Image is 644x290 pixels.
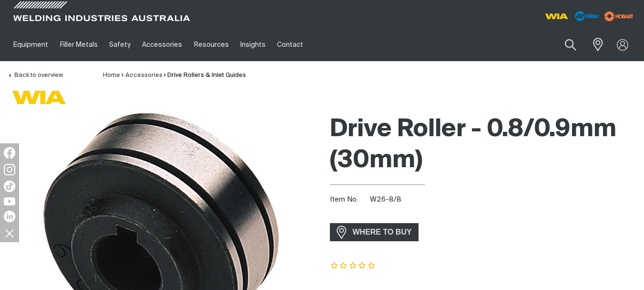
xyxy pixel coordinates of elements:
a: Resources [188,28,235,61]
nav: Main [8,28,479,61]
img: Instagram [4,164,15,175]
img: hide socials [1,225,18,241]
a: Back to overview of Drive Rollers & Inlet Guides [8,72,63,78]
a: Drive Rollers & Inlet Guides [167,72,246,78]
img: LinkedIn [4,211,15,222]
img: Facebook [4,147,15,159]
h1: Drive Roller - 0.8/0.9mm (30mm) [330,114,637,176]
a: Insights [235,28,271,61]
a: Filler Metals [54,28,103,61]
a: Equipment [8,28,54,61]
span: WHERE TO BUY [347,225,418,240]
input: Product name or item number... [542,33,587,56]
button: Search products [554,33,587,56]
img: YouTube [4,197,15,205]
a: Accessories [136,28,188,61]
a: Home [103,72,120,78]
span: Item No. [330,194,368,205]
nav: Breadcrumb [103,71,246,80]
a: Accessories [125,72,163,78]
a: Safety [103,28,136,61]
a: Contact [271,28,309,61]
img: TikTok [4,181,15,192]
span: W26-8/8 [370,196,401,203]
img: miller [602,9,636,23]
span: Rating: {0} [330,263,377,269]
a: WHERE TO BUY [330,223,419,241]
